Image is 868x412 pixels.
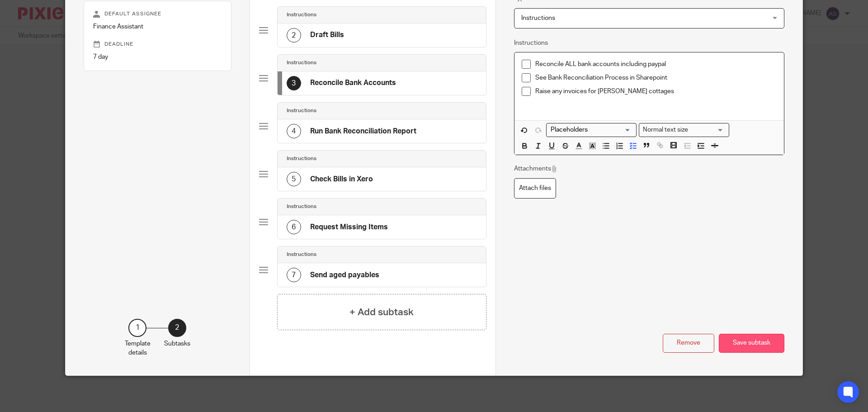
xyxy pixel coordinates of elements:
div: 7 [287,268,301,282]
div: 5 [287,172,301,186]
p: Attachments [514,164,558,173]
h4: + Add subtask [349,305,414,319]
h4: Instructions [287,11,316,19]
div: 3 [287,76,301,90]
label: Instructions [514,38,548,47]
p: See Bank Reconciliation Process in Sharepoint [535,73,777,82]
p: Finance Assistant [93,22,222,31]
h4: Instructions [287,59,316,66]
p: 7 day [93,52,222,62]
span: Instructions [521,15,555,21]
div: 1 [128,319,146,337]
input: Search for option [691,125,724,135]
p: Default assignee [93,10,222,18]
h4: Reconcile Bank Accounts [310,78,396,88]
h4: Run Bank Reconciliation Report [310,127,416,136]
div: 2 [168,319,186,337]
h4: Instructions [287,203,316,210]
p: Raise any invoices for [PERSON_NAME] cottages [535,87,777,96]
label: Attach files [514,178,556,199]
span: Normal text size [641,125,690,135]
h4: Draft Bills [310,30,344,40]
div: 2 [287,28,301,43]
p: Deadline [93,41,222,48]
div: Placeholders [546,123,637,137]
p: Subtasks [164,339,190,348]
h4: Send aged payables [310,270,379,280]
div: Search for option [639,123,729,137]
p: Reconcile ALL bank accounts including paypal [535,60,777,69]
p: Template details [125,339,151,358]
input: Search for option [547,125,631,135]
div: Search for option [546,123,637,137]
div: Text styles [639,123,729,137]
h4: Instructions [287,155,316,162]
h4: Request Missing Items [310,223,388,232]
h4: Instructions [287,107,316,114]
h4: Instructions [287,251,316,258]
h4: Check Bills in Xero [310,175,373,184]
button: Remove [663,334,714,353]
div: 6 [287,220,301,234]
button: Save subtask [719,334,784,353]
div: 4 [287,124,301,138]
